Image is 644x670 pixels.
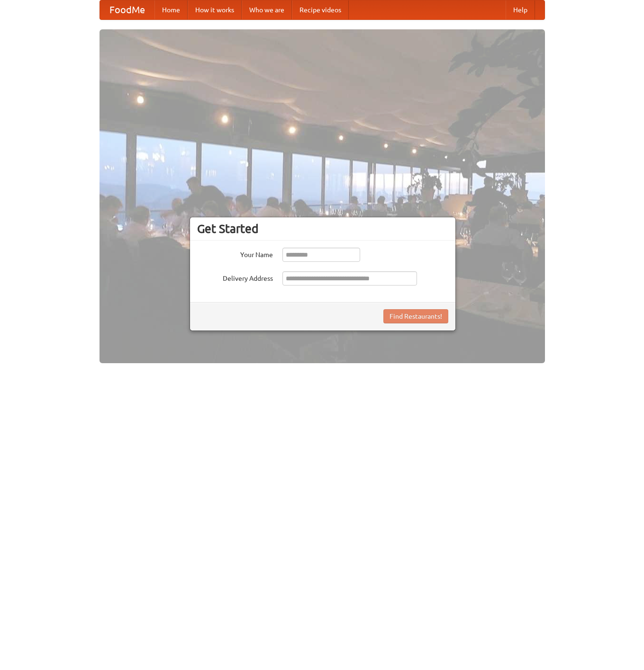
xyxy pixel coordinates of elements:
[242,0,292,19] a: Who we are
[197,222,448,236] h3: Get Started
[197,248,273,259] label: Your Name
[292,0,349,19] a: Recipe videos
[100,0,154,19] a: FoodMe
[197,271,273,283] label: Delivery Address
[506,0,535,19] a: Help
[383,309,448,323] button: Find Restaurants!
[188,0,242,19] a: How it works
[154,0,188,19] a: Home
